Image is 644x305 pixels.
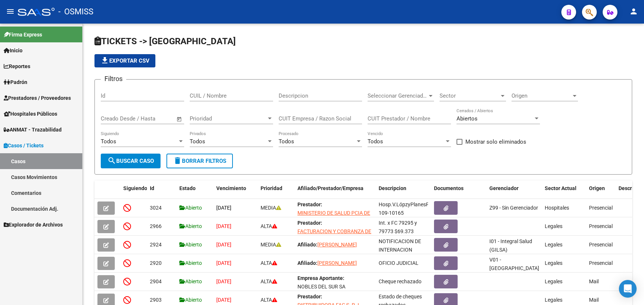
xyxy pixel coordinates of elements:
datatable-header-cell: Estado [176,180,213,205]
span: [PERSON_NAME] [317,242,357,248]
span: ALTA [261,297,277,303]
span: Explorador de Archivos [4,221,63,229]
span: Gerenciador [489,185,519,191]
span: 2920 [150,260,162,266]
span: Casos / Tickets [4,141,44,150]
span: Legales [545,278,562,284]
datatable-header-cell: Documentos [431,180,486,205]
datatable-header-cell: Id [147,180,176,205]
span: Estado [179,185,196,191]
span: NOTIFICACION DE INTERNACION [379,238,421,253]
span: 2903 [150,297,162,303]
span: Siguiendo [123,185,147,191]
span: Firma Express [4,31,42,39]
strong: Afiliado: [297,242,317,248]
datatable-header-cell: Origen [586,180,616,205]
input: Fecha fin [137,115,173,122]
mat-icon: delete [173,156,182,165]
span: Todos [101,138,116,145]
span: MEDIA [261,242,281,248]
span: Mail [589,297,599,303]
span: Exportar CSV [100,57,149,64]
span: [DATE] [216,242,231,248]
span: [DATE] [216,297,231,303]
mat-icon: file_download [100,56,109,65]
span: I01 - Integral Salud (GILSA) [489,238,532,253]
span: Legales [545,260,562,266]
span: ALTA [261,223,277,229]
span: Legales [545,223,562,229]
strong: Prestador: [297,294,322,299]
span: FACTURACION Y COBRANZA DE LOS EFECTORES PUBLICOS S.E. [297,228,372,243]
span: Documentos [434,185,464,191]
button: Exportar CSV [94,54,155,67]
span: ANMAT - Trazabilidad [4,126,62,134]
strong: Prestador: [297,220,322,226]
datatable-header-cell: Prioridad [258,180,295,205]
datatable-header-cell: Gerenciador [486,180,542,205]
span: TICKETS -> [GEOGRAPHIC_DATA] [94,36,236,46]
span: Vencimiento [216,185,246,191]
span: Padrón [4,78,27,86]
span: Prestadores / Proveedores [4,94,71,102]
mat-icon: search [107,156,116,165]
span: [DATE] [216,223,231,229]
span: Presencial [589,205,613,211]
span: Legales [545,242,562,248]
span: Presencial [589,242,613,248]
span: Presencial [589,260,613,266]
span: Todos [368,138,383,145]
span: Abierto [179,297,202,303]
span: Z99 - Sin Gerenciador [489,205,538,211]
span: [PERSON_NAME] [317,260,357,266]
datatable-header-cell: Descripcion [376,180,431,205]
datatable-header-cell: Sector Actual [542,180,586,205]
span: Abierto [179,205,202,211]
button: Open calendar [175,115,184,123]
span: Int. x FC 79295 y 79773 $69.373 [379,220,417,234]
strong: Prestador: [297,201,322,207]
span: 3024 [150,205,162,211]
span: Hosp.V.LópzyPlanesFact 109-10165 [379,201,436,216]
span: Abierto [179,278,202,284]
span: 2924 [150,242,162,248]
span: 2904 [150,278,162,284]
span: OFICIO JUDICIAL [379,260,419,266]
span: 2966 [150,223,162,229]
span: ALTA [261,278,277,284]
span: Abierto [179,260,202,266]
span: Borrar Filtros [173,158,226,164]
span: - OSMISS [58,4,93,20]
span: Presencial [589,223,613,229]
div: Open Intercom Messenger [619,280,637,298]
strong: Empresa Aportante: [297,275,344,281]
span: Mail [589,278,599,284]
span: Origen [589,185,605,191]
span: Origen [512,92,571,99]
span: Hospitales Públicos [4,110,57,118]
span: Mostrar solo eliminados [465,137,526,146]
span: Hospitales [545,205,569,211]
span: Inicio [4,46,23,55]
span: Prioridad [190,115,266,122]
span: Buscar Caso [107,158,154,164]
strong: Afiliado: [297,260,317,266]
span: Reportes [4,62,30,70]
span: [DATE] [216,278,231,284]
span: Cheque rechazado [379,278,421,284]
input: Fecha inicio [101,115,131,122]
span: Seleccionar Gerenciador [368,92,427,99]
datatable-header-cell: Afiliado/Prestador/Empresa [295,180,376,205]
div: NOBLES DEL SUR SA [297,283,345,291]
mat-icon: menu [6,7,15,16]
span: MINISTERIO DE SALUD PCIA DE BS AS [297,210,370,224]
span: Todos [279,138,294,145]
span: Sector [440,92,499,99]
span: Abiertos [457,115,478,122]
h3: Filtros [101,74,126,84]
span: ALTA [261,260,277,266]
mat-icon: person [629,7,638,16]
span: Sector Actual [545,185,576,191]
span: Todos [190,138,205,145]
button: Buscar Caso [101,154,161,168]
